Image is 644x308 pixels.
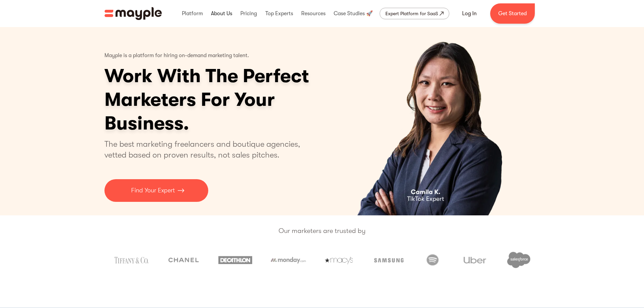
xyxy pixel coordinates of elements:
p: Mayple is a platform for hiring on-demand marketing talent. [104,47,249,64]
div: Expert Platform for SaaS [385,9,438,18]
a: Log In [454,5,485,22]
a: Expert Platform for SaaS [380,8,449,19]
p: Find Your Expert [131,186,175,195]
div: Pricing [239,3,259,24]
div: Platform [180,3,205,24]
a: Find Your Expert [104,179,208,202]
div: carousel [329,27,540,215]
a: Get Started [490,3,535,24]
h1: Work With The Perfect Marketers For Your Business. [104,64,361,135]
p: The best marketing freelancers and boutique agencies, vetted based on proven results, not sales p... [104,139,308,160]
a: home [104,7,162,20]
img: Mayple logo [104,7,162,20]
div: Resources [300,3,327,24]
div: About Us [209,3,234,24]
div: Top Experts [264,3,295,24]
div: 2 of 4 [329,27,540,215]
